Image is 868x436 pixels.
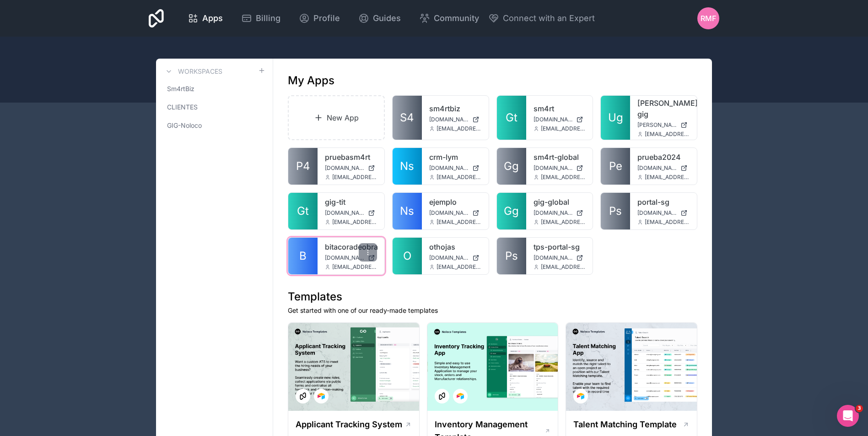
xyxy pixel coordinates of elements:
span: Gg [504,159,519,174]
a: [DOMAIN_NAME] [429,116,481,123]
img: Airtable Logo [318,392,325,400]
a: Pe [601,148,630,185]
span: [DOMAIN_NAME] [534,116,573,123]
a: [DOMAIN_NAME] [325,164,377,172]
a: ejemplo [429,196,481,207]
span: Gg [504,204,519,218]
span: [EMAIL_ADDRESS][DOMAIN_NAME] [645,218,690,226]
a: Billing [234,8,288,28]
a: [DOMAIN_NAME] [534,209,586,217]
h1: Templates [288,289,697,304]
a: GIG-Noloco [163,117,265,134]
span: [DOMAIN_NAME] [534,164,573,172]
a: gig-global [534,196,586,207]
span: [EMAIL_ADDRESS][DOMAIN_NAME] [332,263,377,271]
span: [DOMAIN_NAME] [429,254,469,262]
a: [DOMAIN_NAME] [637,164,690,172]
span: Connect with an Expert [503,12,595,25]
span: [EMAIL_ADDRESS][DOMAIN_NAME] [645,174,690,181]
span: [EMAIL_ADDRESS][DOMAIN_NAME] [645,131,690,138]
span: Ns [400,204,414,218]
span: GIG-Noloco [167,121,202,130]
span: [EMAIL_ADDRESS][DOMAIN_NAME] [437,263,481,271]
span: 3 [856,405,863,412]
a: othojas [429,241,481,252]
a: [DOMAIN_NAME] [534,254,586,262]
span: Billing [256,12,280,25]
span: [EMAIL_ADDRESS][DOMAIN_NAME] [437,125,481,132]
a: New App [288,95,385,140]
span: CLIENTES [167,103,198,112]
a: Ug [601,96,630,140]
span: Community [434,12,479,25]
span: [DOMAIN_NAME] [637,164,677,172]
a: Workspaces [163,66,222,77]
span: Gt [506,110,518,125]
img: Airtable Logo [577,392,584,400]
span: [DOMAIN_NAME] [325,209,364,217]
a: Community [412,8,486,28]
a: Gg [497,193,526,229]
span: Apps [202,12,223,25]
a: sm4rtbiz [429,103,481,114]
a: pruebasm4rt [325,152,377,163]
a: CLIENTES [163,99,265,115]
span: [EMAIL_ADDRESS][DOMAIN_NAME] [541,125,586,132]
a: Gg [497,148,526,185]
span: [DOMAIN_NAME] [325,164,364,172]
span: [DOMAIN_NAME] [429,116,469,123]
a: Ns [393,193,422,229]
a: P4 [288,148,318,185]
span: Ps [505,249,518,263]
a: tps-portal-sg [534,241,586,252]
span: Pe [609,159,622,174]
span: [DOMAIN_NAME] [534,254,573,262]
span: Guides [373,12,401,25]
span: [DOMAIN_NAME] [429,209,469,217]
a: sm4rt-global [534,152,586,163]
a: [PERSON_NAME][DOMAIN_NAME] [637,121,690,129]
span: [DOMAIN_NAME] [534,209,573,217]
a: crm-lym [429,152,481,163]
button: Connect with an Expert [488,12,595,25]
span: RMF [701,13,716,24]
span: B [299,249,307,263]
a: [DOMAIN_NAME] [325,254,377,262]
a: prueba2024 [637,152,690,163]
a: portal-sg [637,196,690,207]
a: sm4rt [534,103,586,114]
span: [EMAIL_ADDRESS][DOMAIN_NAME] [437,218,481,226]
a: gig-tit [325,196,377,207]
span: [DOMAIN_NAME] [637,209,677,217]
a: [DOMAIN_NAME] [429,254,481,262]
span: [EMAIL_ADDRESS][DOMAIN_NAME] [541,174,586,181]
h1: Talent Matching Template [573,418,677,431]
img: Airtable Logo [457,392,464,400]
a: [DOMAIN_NAME] [637,209,690,217]
a: [DOMAIN_NAME] [534,164,586,172]
h3: Workspaces [178,67,222,76]
h1: My Apps [288,73,334,88]
a: Profile [291,8,347,28]
span: P4 [296,159,310,174]
span: [EMAIL_ADDRESS][DOMAIN_NAME] [541,263,586,271]
span: Sm4rtBiz [167,84,194,93]
a: Gt [497,96,526,140]
a: [DOMAIN_NAME] [534,116,586,123]
h1: Applicant Tracking System [296,418,402,431]
a: Ps [601,193,630,229]
span: O [403,249,411,263]
a: O [393,238,422,274]
span: Ps [609,204,622,218]
a: [DOMAIN_NAME] [429,209,481,217]
span: [EMAIL_ADDRESS][DOMAIN_NAME] [437,174,481,181]
a: Sm4rtBiz [163,81,265,97]
span: [EMAIL_ADDRESS][DOMAIN_NAME] [541,218,586,226]
a: [DOMAIN_NAME] [429,164,481,172]
iframe: Intercom live chat [837,405,859,427]
span: [DOMAIN_NAME] [325,254,364,262]
a: [DOMAIN_NAME] [325,209,377,217]
a: Guides [351,8,408,28]
span: [EMAIL_ADDRESS][DOMAIN_NAME] [332,174,377,181]
a: Gt [288,193,318,229]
